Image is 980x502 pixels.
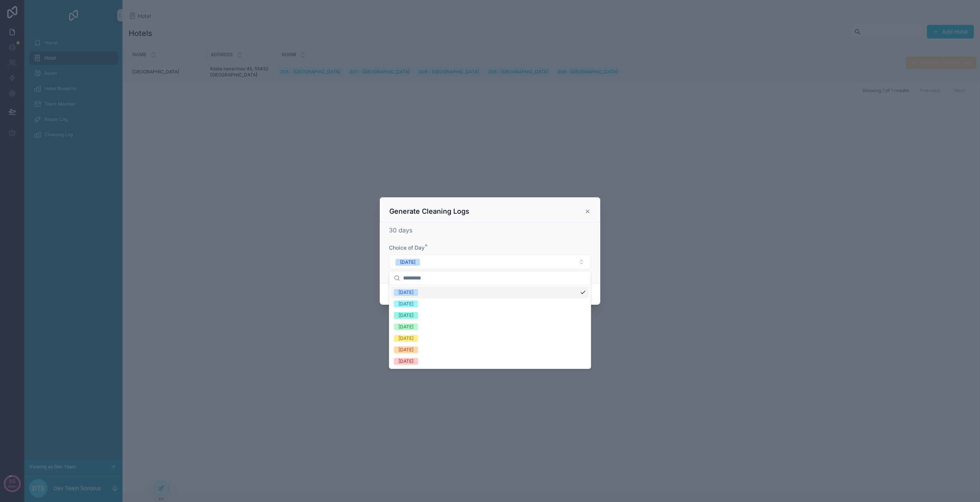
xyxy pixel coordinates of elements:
[389,255,591,269] button: Select Button
[399,289,413,296] div: [DATE]
[399,301,413,307] div: [DATE]
[399,323,413,330] div: [DATE]
[389,285,591,369] div: Suggestions
[399,346,413,353] div: [DATE]
[389,226,412,234] span: 30 days
[389,244,425,251] span: Choice of Day
[399,335,413,342] div: [DATE]
[399,358,413,365] div: [DATE]
[389,207,469,216] h3: Generate Cleaning Logs
[399,312,413,319] div: [DATE]
[400,259,415,266] div: [DATE]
